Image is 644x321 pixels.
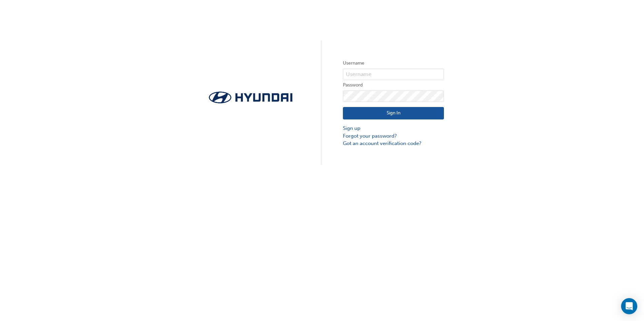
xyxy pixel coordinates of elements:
[343,107,444,120] button: Sign In
[343,59,444,67] label: Username
[343,132,444,140] a: Forgot your password?
[343,81,444,89] label: Password
[621,298,637,314] div: Open Intercom Messenger
[200,90,301,105] img: Trak
[343,140,444,147] a: Got an account verification code?
[343,69,444,80] input: Username
[343,124,444,132] a: Sign up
